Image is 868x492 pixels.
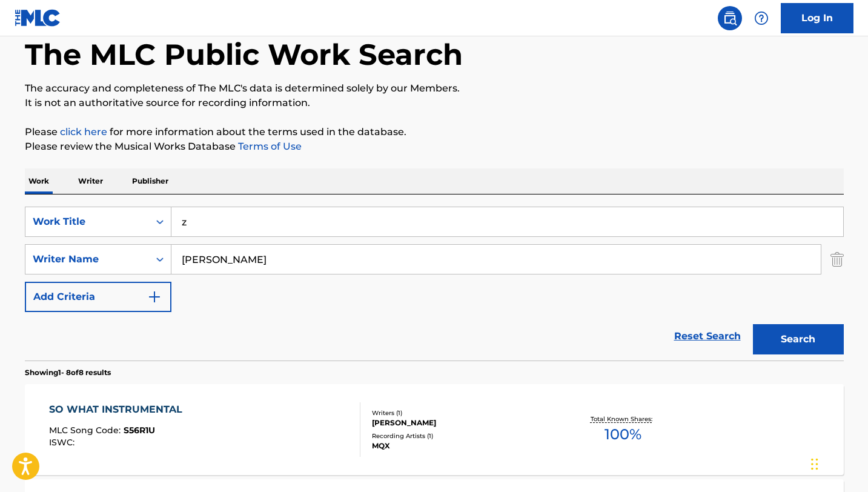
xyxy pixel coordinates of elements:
[25,367,111,378] p: Showing 1 - 8 of 8 results
[49,437,78,448] span: ISWC :
[60,126,107,138] a: click here
[372,408,555,417] div: Writers ( 1 )
[754,11,769,25] img: help
[372,417,555,428] div: [PERSON_NAME]
[49,425,124,436] span: MLC Song Code :
[33,214,142,229] div: Work Title
[372,431,555,440] div: Recording Artists ( 1 )
[811,446,818,482] div: Drag
[718,6,742,30] a: Public Search
[15,9,61,27] img: MLC Logo
[25,36,463,73] h1: The MLC Public Work Search
[124,425,155,436] span: S56R1U
[33,252,142,267] div: Writer Name
[723,11,737,25] img: search
[753,324,844,354] button: Search
[25,282,171,312] button: Add Criteria
[668,323,747,350] a: Reset Search
[25,207,844,361] form: Search Form
[25,139,844,154] p: Please review the Musical Works Database
[236,141,302,152] a: Terms of Use
[25,81,844,96] p: The accuracy and completeness of The MLC's data is determined solely by our Members.
[49,402,188,417] div: SO WHAT INSTRUMENTAL
[372,440,555,451] div: MQX
[781,3,853,33] a: Log In
[605,424,641,445] span: 100 %
[25,96,844,110] p: It is not an authoritative source for recording information.
[807,434,868,492] iframe: Chat Widget
[25,125,844,139] p: Please for more information about the terms used in the database.
[749,6,774,30] div: Help
[25,168,53,194] p: Work
[591,414,655,424] p: Total Known Shares:
[830,244,844,274] img: Delete Criterion
[128,168,172,194] p: Publisher
[147,290,162,304] img: 9d2ae6d4665cec9f34b9.svg
[75,168,107,194] p: Writer
[25,384,844,475] a: SO WHAT INSTRUMENTALMLC Song Code:S56R1UISWC:Writers (1)[PERSON_NAME]Recording Artists (1)MQXTota...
